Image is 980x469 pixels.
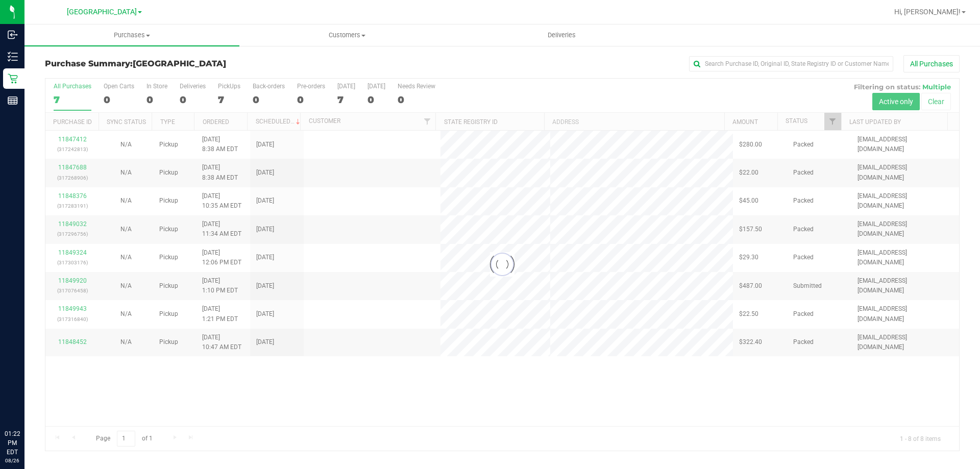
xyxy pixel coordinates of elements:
[8,73,18,84] inline-svg: Retail
[454,24,669,46] a: Deliveries
[8,30,18,40] inline-svg: Inbound
[24,24,239,46] a: Purchases
[894,8,961,16] span: Hi, [PERSON_NAME]!
[240,31,454,40] span: Customers
[45,59,350,68] h3: Purchase Summary:
[903,55,960,72] button: All Purchases
[689,56,893,71] input: Search Purchase ID, Original ID, State Registry ID or Customer Name...
[534,31,590,40] span: Deliveries
[239,24,454,46] a: Customers
[133,59,226,68] span: [GEOGRAPHIC_DATA]
[8,52,18,62] inline-svg: Inventory
[5,457,20,464] p: 08/26
[10,387,41,418] iframe: Resource center
[5,429,20,457] p: 01:22 PM EDT
[8,95,18,106] inline-svg: Reports
[67,8,137,16] span: [GEOGRAPHIC_DATA]
[24,31,239,40] span: Purchases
